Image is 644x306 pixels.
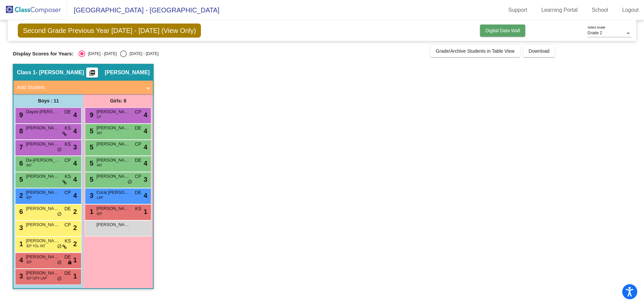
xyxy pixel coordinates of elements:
span: 3 [73,142,77,152]
span: 8 [17,127,23,135]
mat-panel-title: Add Student [17,84,142,91]
span: IEP [97,211,102,216]
span: 4 [144,126,147,136]
span: KS [135,205,142,212]
span: do_not_disturb_alt [57,260,62,265]
span: Coral [PERSON_NAME] [96,189,130,196]
div: Girls: 8 [83,94,153,107]
span: 4 [73,158,77,168]
span: [PERSON_NAME] [96,157,130,164]
div: [DATE] - [DATE] [127,51,158,57]
span: [PERSON_NAME] [26,221,59,228]
span: Da-[PERSON_NAME] [26,157,59,164]
span: do_not_disturb_alt [127,179,132,185]
mat-expansion-panel-header: Add Student [13,81,153,94]
span: DE [64,205,71,212]
mat-icon: picture_as_pdf [88,70,96,79]
span: 9 [88,111,93,119]
span: DE [135,157,141,164]
span: DE [64,254,71,261]
span: CP [135,173,141,180]
span: 4 [144,158,147,168]
span: INT [97,131,102,136]
span: 4 [17,256,23,264]
span: Grade 2 [588,31,602,35]
span: 7 [17,143,23,151]
span: INT [97,163,102,168]
span: lock [67,260,72,265]
span: 1 [88,208,93,215]
span: 4 [73,190,77,201]
span: do_not_disturb_alt [57,147,62,152]
span: Class 1 [17,69,36,76]
span: 3 [17,272,23,280]
span: 2 [73,239,77,249]
button: Print Students Details [86,68,98,78]
span: [PERSON_NAME] [96,141,130,147]
span: INT [26,163,32,168]
span: IEP YGL INT [26,244,45,249]
a: Logout [617,5,644,15]
span: 3 [17,224,23,231]
span: 1 [17,240,23,248]
span: 4 [144,142,147,152]
a: School [586,5,613,15]
span: CP [135,108,141,116]
span: [PERSON_NAME] [26,254,59,260]
span: KS [65,173,71,180]
span: CP [135,141,141,148]
span: [PERSON_NAME] [96,221,130,228]
span: 4 [144,190,147,201]
span: CP [64,189,71,196]
span: IEP [26,260,32,265]
span: [PERSON_NAME] [96,205,130,212]
span: Digital Data Wall [485,28,520,33]
span: [PERSON_NAME] [26,189,59,196]
span: 2 [73,223,77,233]
div: Boys : 11 [13,94,83,107]
div: [DATE] - [DATE] [85,51,117,57]
span: [PERSON_NAME] [26,237,59,244]
span: Download [529,48,549,54]
span: 4 [73,126,77,136]
span: [PERSON_NAME] [96,125,130,131]
span: Display Scores for Years: [13,51,73,57]
span: [PERSON_NAME]'[PERSON_NAME] [26,205,59,212]
span: KS [65,141,71,148]
span: 3 [88,192,93,199]
span: CP [64,157,71,164]
span: [PERSON_NAME] [26,270,59,276]
span: 6 [17,160,23,167]
a: Learning Portal [536,5,583,15]
span: 4 [73,174,77,184]
span: 6 [17,208,23,215]
span: - [PERSON_NAME] [36,69,84,76]
span: DE [64,270,71,277]
button: Download [523,45,555,57]
span: [PERSON_NAME] [26,173,59,180]
span: Dayze [PERSON_NAME] [26,108,59,115]
span: 5 [88,176,93,183]
span: DE [135,189,141,196]
span: GT [97,115,101,120]
a: Support [503,5,533,15]
span: [PERSON_NAME] [96,108,130,115]
span: 1 [73,271,77,281]
span: 5 [88,160,93,167]
span: DE [64,108,71,116]
span: IEP [26,195,32,200]
span: [PERSON_NAME] [96,173,130,180]
span: Grade/Archive Students in Table View [436,48,515,54]
span: [PERSON_NAME] [105,69,150,76]
span: KS [65,237,71,245]
span: [PERSON_NAME] [26,141,59,147]
span: [GEOGRAPHIC_DATA] - [GEOGRAPHIC_DATA] [67,5,219,15]
span: KS [65,125,71,132]
span: 5 [88,127,93,135]
span: 5 [17,176,23,183]
span: do_not_disturb_alt [57,276,62,281]
span: IEP GPV LAP [26,276,47,281]
span: Second Grade Previous Year [DATE] - [DATE] (View Only) [18,24,201,38]
span: CP [64,221,71,228]
span: 9 [17,111,23,119]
